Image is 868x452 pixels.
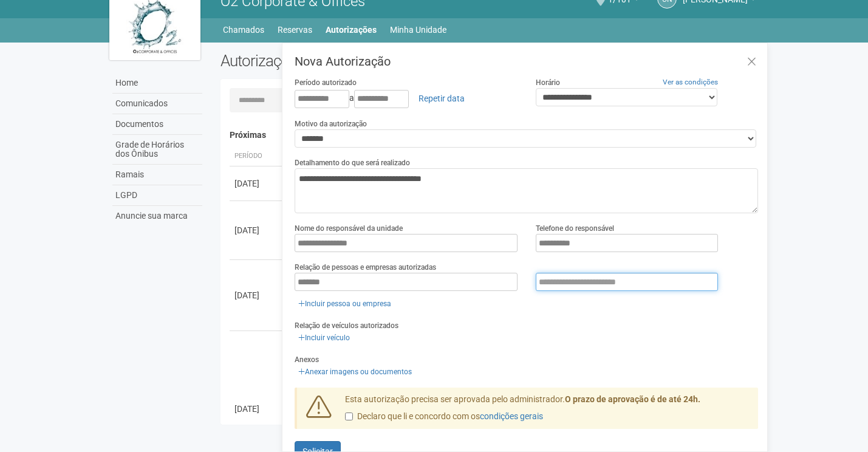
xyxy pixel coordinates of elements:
a: Minha Unidade [390,21,446,38]
label: Anexos [295,354,319,365]
a: Chamados [223,21,264,38]
a: LGPD [112,185,202,206]
th: Período [230,146,284,166]
h2: Autorizações [220,52,480,70]
div: [DATE] [234,289,279,301]
a: Repetir data [411,88,473,109]
a: Ramais [112,165,202,185]
label: Horário [536,77,560,88]
div: Esta autorização precisa ser aprovada pelo administrador. [336,394,759,429]
a: Incluir pessoa ou empresa [295,297,395,310]
strong: O prazo de aprovação é de até 24h. [565,394,700,404]
div: [DATE] [234,177,279,190]
a: Anexar imagens ou documentos [295,365,415,378]
label: Relação de veículos autorizados [295,320,398,331]
input: Declaro que li e concordo com oscondições gerais [345,413,353,420]
a: Grade de Horários dos Ônibus [112,135,202,165]
a: condições gerais [480,411,543,421]
h4: Próximas [230,131,750,140]
a: Documentos [112,114,202,135]
div: [DATE] [234,403,279,415]
a: Comunicados [112,94,202,114]
label: Relação de pessoas e empresas autorizadas [295,262,436,273]
label: Telefone do responsável [536,223,614,234]
div: a [295,88,518,109]
a: Anuncie sua marca [112,206,202,226]
label: Motivo da autorização [295,118,367,129]
a: Reservas [278,21,312,38]
h3: Nova Autorização [295,55,758,67]
a: Ver as condições [663,78,718,86]
label: Nome do responsável da unidade [295,223,403,234]
a: Home [112,73,202,94]
a: Autorizações [326,21,377,38]
a: Incluir veículo [295,331,354,344]
label: Declaro que li e concordo com os [345,411,543,423]
label: Detalhamento do que será realizado [295,157,410,168]
div: [DATE] [234,224,279,236]
label: Período autorizado [295,77,357,88]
